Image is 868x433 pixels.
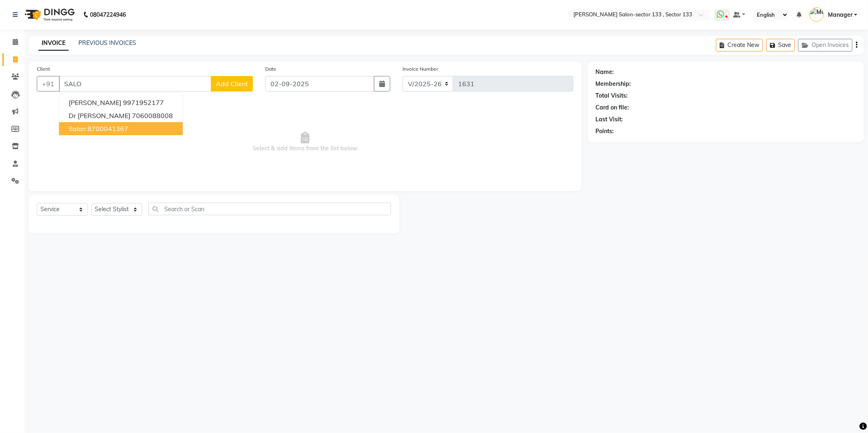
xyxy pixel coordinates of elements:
div: Last Visit: [596,115,623,124]
input: Search by Name/Mobile/Email/Code [59,76,211,92]
span: Dr [PERSON_NAME] [69,112,130,120]
ngb-highlight: 7060088008 [132,112,173,120]
div: Name: [596,68,614,76]
input: Search or Scan [148,203,391,215]
ngb-highlight: 9971952177 [123,98,164,107]
a: PREVIOUS INVOICES [78,39,136,47]
div: Membership: [596,80,631,88]
span: salon [69,125,86,133]
span: Add Client [216,80,248,88]
button: Create New [716,39,763,51]
div: Card on file: [596,103,629,112]
img: Manager [810,7,824,22]
button: Save [766,39,795,51]
span: [PERSON_NAME] [69,98,121,107]
div: Points: [596,127,614,136]
span: Select & add items from the list below [37,101,573,183]
b: 08047224946 [90,3,126,26]
a: INVOICE [38,36,69,51]
label: Invoice Number [403,65,438,73]
button: Open Invoices [798,39,852,51]
img: logo [21,3,77,26]
div: Total Visits: [596,92,628,100]
label: Date [265,65,276,73]
button: Add Client [211,76,253,92]
label: Client [37,65,50,73]
button: +91 [37,76,60,92]
span: Manager [828,11,852,19]
ngb-highlight: 8700041367 [87,125,128,133]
